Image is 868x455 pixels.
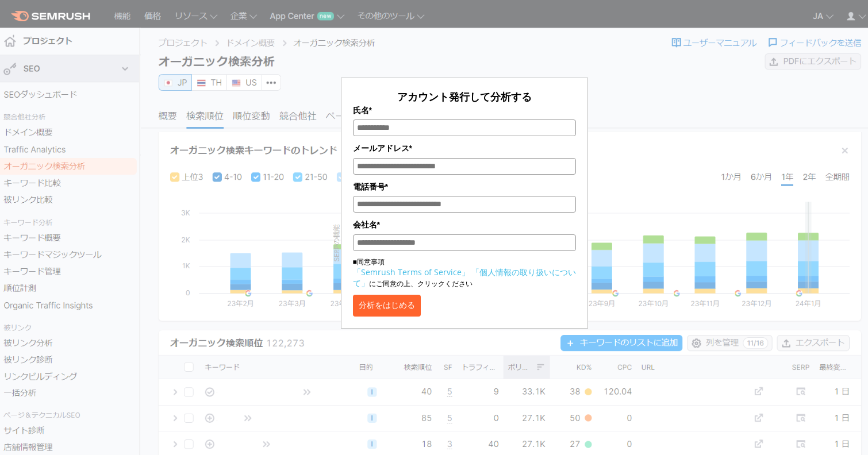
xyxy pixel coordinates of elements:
[353,267,470,277] a: 「Semrush Terms of Service」
[353,295,421,317] button: 分析をはじめる
[353,142,576,155] label: メールアドレス*
[397,90,532,103] span: アカウント発行して分析する
[353,180,576,193] label: 電話番号*
[353,257,576,289] p: ■同意事項 にご同意の上、クリックください
[353,267,576,288] a: 「個人情報の取り扱いについて」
